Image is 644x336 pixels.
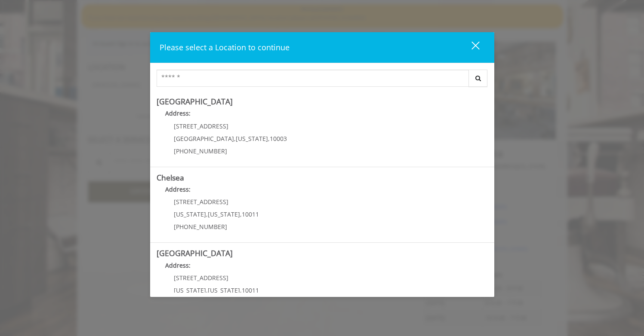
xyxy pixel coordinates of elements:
[206,210,208,218] span: ,
[174,147,227,155] span: [PHONE_NUMBER]
[157,248,233,258] b: [GEOGRAPHIC_DATA]
[242,210,259,218] span: 10011
[456,39,485,56] button: close dialog
[165,185,191,193] b: Address:
[165,261,191,269] b: Address:
[174,210,206,218] span: [US_STATE]
[157,70,488,91] div: Center Select
[242,286,259,294] span: 10011
[174,134,234,143] span: [GEOGRAPHIC_DATA]
[174,122,228,130] span: [STREET_ADDRESS]
[157,70,469,87] input: Search Center
[160,42,290,52] span: Please select a Location to continue
[157,172,184,183] b: Chelsea
[234,134,236,143] span: ,
[208,210,240,218] span: [US_STATE]
[174,286,206,294] span: [US_STATE]
[206,286,208,294] span: ,
[462,41,479,54] div: close dialog
[268,134,270,143] span: ,
[240,210,242,218] span: ,
[165,109,191,117] b: Address:
[473,75,483,81] i: Search button
[236,134,268,143] span: [US_STATE]
[240,286,242,294] span: ,
[208,286,240,294] span: [US_STATE]
[174,223,227,231] span: [PHONE_NUMBER]
[174,274,228,282] span: [STREET_ADDRESS]
[270,134,287,143] span: 10003
[174,198,228,206] span: [STREET_ADDRESS]
[157,96,233,107] b: [GEOGRAPHIC_DATA]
